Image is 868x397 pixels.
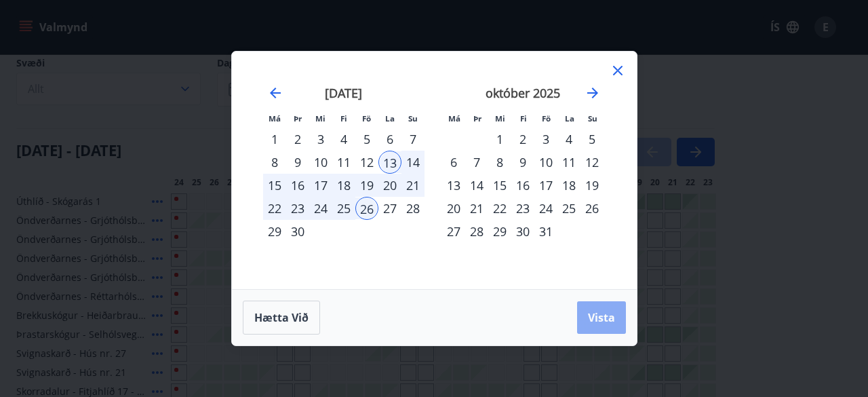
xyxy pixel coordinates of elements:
div: 27 [378,197,401,220]
td: Choose þriðjudagur, 14. október 2025 as your check-in date. It’s available. [465,174,488,197]
div: 22 [488,197,511,220]
td: Choose föstudagur, 31. október 2025 as your check-in date. It’s available. [534,220,557,243]
small: Su [408,113,418,124]
td: Selected. laugardagur, 20. september 2025 [378,174,401,197]
small: Fö [542,113,551,124]
button: Hætta við [243,301,320,335]
td: Choose þriðjudagur, 9. september 2025 as your check-in date. It’s available. [286,151,309,174]
td: Choose laugardagur, 6. september 2025 as your check-in date. It’s available. [378,128,401,151]
small: Þr [294,113,302,124]
div: 3 [309,128,332,151]
div: 28 [401,197,425,220]
td: Choose miðvikudagur, 22. október 2025 as your check-in date. It’s available. [488,197,511,220]
div: 25 [332,197,355,220]
td: Choose sunnudagur, 12. október 2025 as your check-in date. It’s available. [580,151,604,174]
div: 1 [488,128,511,151]
div: 17 [534,174,557,197]
td: Choose sunnudagur, 19. október 2025 as your check-in date. It’s available. [580,174,604,197]
td: Choose miðvikudagur, 29. október 2025 as your check-in date. It’s available. [488,220,511,243]
td: Choose mánudagur, 1. september 2025 as your check-in date. It’s available. [263,128,286,151]
div: 13 [378,151,401,174]
td: Choose föstudagur, 12. september 2025 as your check-in date. It’s available. [355,151,378,174]
td: Choose fimmtudagur, 9. október 2025 as your check-in date. It’s available. [511,151,534,174]
div: 15 [263,174,286,197]
span: Vista [588,310,615,325]
div: 5 [580,128,604,151]
td: Choose mánudagur, 20. október 2025 as your check-in date. It’s available. [442,197,465,220]
div: Calendar [248,68,620,273]
div: 1 [263,128,286,151]
td: Choose miðvikudagur, 3. september 2025 as your check-in date. It’s available. [309,128,332,151]
td: Choose föstudagur, 3. október 2025 as your check-in date. It’s available. [534,128,557,151]
div: 12 [355,151,378,174]
div: 20 [442,197,465,220]
div: 22 [263,197,286,220]
td: Choose fimmtudagur, 4. september 2025 as your check-in date. It’s available. [332,128,355,151]
div: 24 [534,197,557,220]
td: Choose föstudagur, 17. október 2025 as your check-in date. It’s available. [534,174,557,197]
div: 12 [580,151,604,174]
td: Choose fimmtudagur, 30. október 2025 as your check-in date. It’s available. [511,220,534,243]
td: Choose mánudagur, 29. september 2025 as your check-in date. It’s available. [263,220,286,243]
td: Choose fimmtudagur, 11. september 2025 as your check-in date. It’s available. [332,151,355,174]
div: 25 [557,197,580,220]
td: Choose þriðjudagur, 21. október 2025 as your check-in date. It’s available. [465,197,488,220]
div: 9 [511,151,534,174]
div: 13 [442,174,465,197]
td: Selected. sunnudagur, 14. september 2025 [401,151,425,174]
div: 2 [286,128,309,151]
td: Choose þriðjudagur, 30. september 2025 as your check-in date. It’s available. [286,220,309,243]
div: 3 [534,128,557,151]
div: 23 [511,197,534,220]
td: Choose laugardagur, 4. október 2025 as your check-in date. It’s available. [557,128,580,151]
div: 28 [465,220,488,243]
div: 16 [286,174,309,197]
td: Choose sunnudagur, 26. október 2025 as your check-in date. It’s available. [580,197,604,220]
div: 4 [557,128,580,151]
div: 17 [309,174,332,197]
div: 21 [401,174,425,197]
div: 18 [557,174,580,197]
div: 18 [332,174,355,197]
td: Selected. fimmtudagur, 25. september 2025 [332,197,355,220]
td: Choose mánudagur, 6. október 2025 as your check-in date. It’s available. [442,151,465,174]
td: Selected. fimmtudagur, 18. september 2025 [332,174,355,197]
div: 10 [534,151,557,174]
div: 19 [580,174,604,197]
div: 14 [465,174,488,197]
div: 7 [401,128,425,151]
td: Selected. þriðjudagur, 23. september 2025 [286,197,309,220]
div: 20 [378,174,401,197]
td: Selected as start date. laugardagur, 13. september 2025 [378,151,401,174]
div: 14 [401,151,425,174]
div: 9 [286,151,309,174]
div: 6 [442,151,465,174]
td: Choose laugardagur, 11. október 2025 as your check-in date. It’s available. [557,151,580,174]
td: Choose mánudagur, 13. október 2025 as your check-in date. It’s available. [442,174,465,197]
small: La [385,113,395,124]
td: Choose miðvikudagur, 8. október 2025 as your check-in date. It’s available. [488,151,511,174]
strong: október 2025 [486,85,560,101]
td: Selected. sunnudagur, 21. september 2025 [401,174,425,197]
td: Choose laugardagur, 27. september 2025 as your check-in date. It’s available. [378,197,401,220]
td: Selected. mánudagur, 15. september 2025 [263,174,286,197]
div: 26 [580,197,604,220]
small: Fi [520,113,527,124]
td: Selected. miðvikudagur, 24. september 2025 [309,197,332,220]
td: Choose þriðjudagur, 2. september 2025 as your check-in date. It’s available. [286,128,309,151]
div: 4 [332,128,355,151]
td: Choose föstudagur, 24. október 2025 as your check-in date. It’s available. [534,197,557,220]
small: Má [448,113,460,124]
td: Choose föstudagur, 10. október 2025 as your check-in date. It’s available. [534,151,557,174]
small: Mi [315,113,325,124]
td: Choose sunnudagur, 28. september 2025 as your check-in date. It’s available. [401,197,425,220]
td: Choose laugardagur, 18. október 2025 as your check-in date. It’s available. [557,174,580,197]
td: Choose laugardagur, 25. október 2025 as your check-in date. It’s available. [557,197,580,220]
td: Choose mánudagur, 27. október 2025 as your check-in date. It’s available. [442,220,465,243]
div: 7 [465,151,488,174]
td: Choose sunnudagur, 7. september 2025 as your check-in date. It’s available. [401,128,425,151]
td: Choose fimmtudagur, 16. október 2025 as your check-in date. It’s available. [511,174,534,197]
div: 29 [488,220,511,243]
span: Hætta við [254,310,309,325]
td: Choose fimmtudagur, 2. október 2025 as your check-in date. It’s available. [511,128,534,151]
